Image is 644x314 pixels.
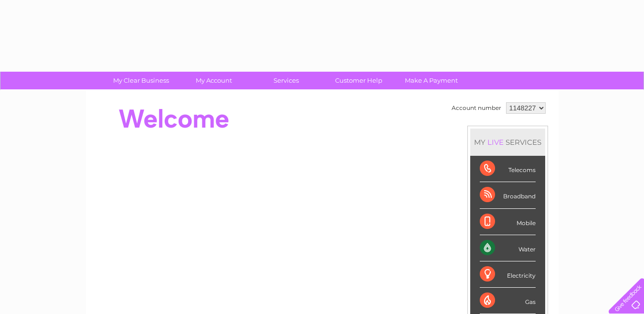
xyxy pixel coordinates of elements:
[480,235,536,261] div: Water
[480,182,536,208] div: Broadband
[470,129,545,156] div: MY SERVICES
[102,72,180,89] a: My Clear Business
[319,72,398,89] a: Customer Help
[480,156,536,182] div: Telecoms
[480,288,536,314] div: Gas
[486,138,506,147] div: LIVE
[174,72,253,89] a: My Account
[247,72,326,89] a: Services
[480,209,536,235] div: Mobile
[449,100,504,116] td: Account number
[392,72,471,89] a: Make A Payment
[480,261,536,288] div: Electricity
